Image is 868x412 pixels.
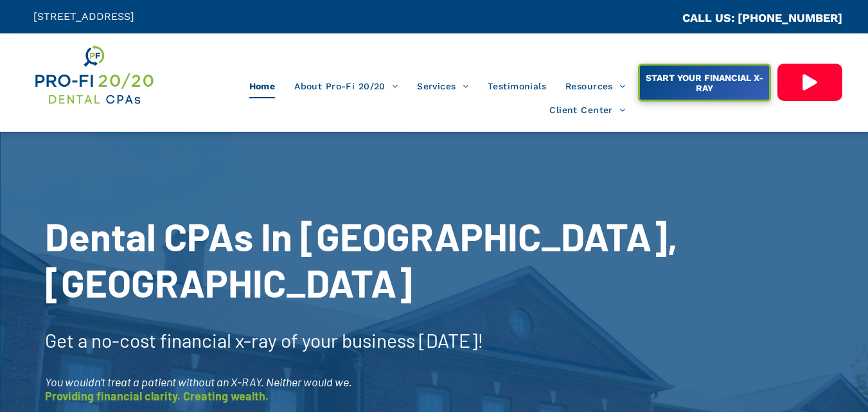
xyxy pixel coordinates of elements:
a: Resources [556,74,635,98]
a: CALL US: [PHONE_NUMBER] [682,11,842,24]
a: Testimonials [478,74,556,98]
a: About Pro-Fi 20/20 [285,74,407,98]
a: START YOUR FINANCIAL X-RAY [638,64,771,102]
span: [STREET_ADDRESS] [33,10,134,22]
span: START YOUR FINANCIAL X-RAY [641,66,768,100]
span: of your business [DATE]! [281,328,484,352]
span: Get a [45,328,87,352]
span: Dental CPAs In [GEOGRAPHIC_DATA], [GEOGRAPHIC_DATA] [45,213,678,305]
span: You wouldn’t treat a patient without an X-RAY. Neither would we. [45,375,352,389]
a: Home [240,74,285,98]
span: CA::CALLC [628,12,682,24]
a: Services [407,74,478,98]
img: Get Dental CPA Consulting, Bookkeeping, & Bank Loans [33,43,155,107]
a: Client Center [540,98,635,123]
span: no-cost financial x-ray [91,328,277,352]
span: Providing financial clarity. Creating wealth. [45,389,269,403]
